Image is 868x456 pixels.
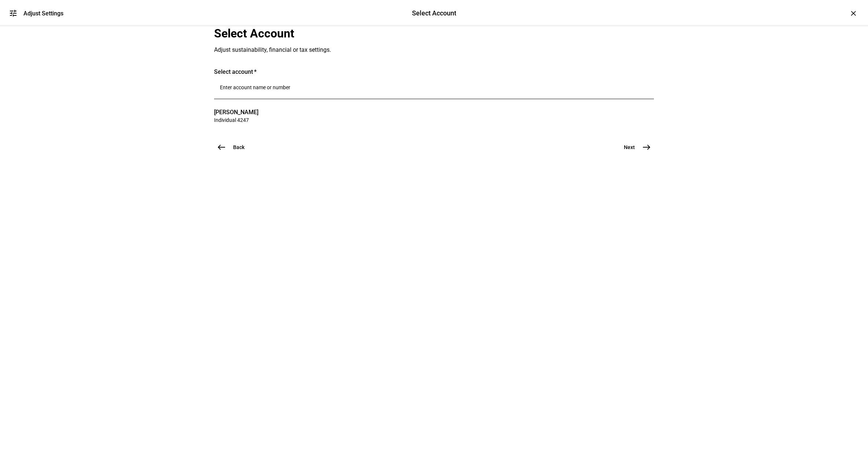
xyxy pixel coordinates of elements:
[217,143,226,152] mat-icon: west
[9,9,18,18] mat-icon: tune
[615,140,654,155] button: Next
[847,7,859,19] div: ×
[220,84,648,90] input: Number
[214,140,253,155] button: Back
[214,68,654,76] div: Select account
[412,8,456,18] div: Select Account
[23,10,63,17] div: Adjust Settings
[624,144,635,151] span: Next
[233,144,244,151] span: Back
[214,108,258,116] span: [PERSON_NAME]
[214,116,258,123] span: Individual 4247
[214,26,544,40] div: Select Account
[642,143,651,152] mat-icon: east
[214,46,544,54] div: Adjust sustainability, financial or tax settings.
